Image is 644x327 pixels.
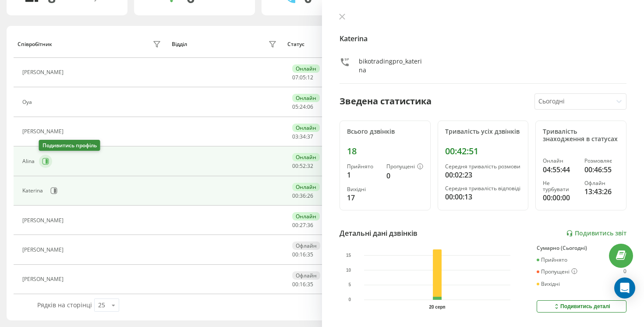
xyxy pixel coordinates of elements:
button: Подивитись деталі [537,300,626,313]
div: 1 [347,170,379,180]
text: 15 [346,253,351,258]
text: 10 [346,268,351,273]
div: Alina [22,158,37,164]
div: Співробітник [18,41,52,47]
div: Подивитись профіль [39,140,100,151]
div: 0 [386,171,423,181]
span: 32 [307,162,313,170]
span: 24 [300,103,306,110]
div: Прийнято [537,257,567,263]
span: 36 [307,221,313,229]
span: 35 [307,251,313,258]
div: [PERSON_NAME] [22,69,66,75]
div: Прийнято [347,163,379,170]
div: Офлайн [292,242,320,250]
div: Пропущені [537,268,577,275]
span: 36 [300,192,306,199]
span: 16 [300,281,306,288]
span: 52 [300,162,306,170]
div: Статус [287,41,304,47]
span: 07 [292,74,298,81]
div: [PERSON_NAME] [22,217,66,224]
div: Open Intercom Messenger [614,277,635,299]
div: : : [292,75,313,81]
div: : : [292,163,313,169]
div: Всього дзвінків [347,128,423,135]
div: 00:02:23 [445,170,521,180]
span: 12 [307,74,313,81]
div: Відділ [172,41,187,47]
div: Подивитись деталі [553,303,610,310]
text: 0 [349,298,351,302]
div: Середня тривалість відповіді [445,185,521,192]
span: 03 [292,133,298,140]
div: Онлайн [543,158,577,164]
div: 00:00:13 [445,192,521,202]
div: [PERSON_NAME] [22,247,66,253]
div: Тривалість знаходження в статусах [543,128,619,143]
text: 20 серп [429,305,446,309]
div: Онлайн [292,94,320,102]
div: Онлайн [292,124,320,132]
span: 26 [307,192,313,199]
div: : : [292,104,313,110]
div: 25 [98,301,105,309]
div: Сумарно (Сьогодні) [537,245,626,251]
span: 06 [307,103,313,110]
div: Тривалість усіх дзвінків [445,128,521,135]
div: 17 [347,192,379,203]
text: 5 [349,283,351,288]
span: 00 [292,221,298,229]
div: Зведена статистика [340,95,432,108]
span: 05 [300,74,306,81]
span: 37 [307,133,313,140]
div: Katerina [22,188,45,194]
span: 35 [307,281,313,288]
div: 00:46:55 [584,164,619,175]
span: 05 [292,103,298,110]
div: [PERSON_NAME] [22,128,66,135]
div: : : [292,252,313,258]
div: : : [292,281,313,288]
div: [PERSON_NAME] [22,276,66,282]
div: Офлайн [584,180,619,186]
div: 00:42:51 [445,146,521,156]
div: : : [292,193,313,199]
h4: Katerina [340,33,626,44]
div: Онлайн [292,153,320,161]
div: 00:00:00 [543,192,577,203]
span: 00 [292,162,298,170]
div: 0 [623,268,626,275]
span: 00 [292,251,298,258]
div: Онлайн [292,183,320,191]
div: 18 [347,146,423,156]
span: 00 [292,192,298,199]
div: Онлайн [292,64,320,73]
div: Oya [22,99,34,105]
div: : : [292,222,313,228]
div: Онлайн [292,212,320,220]
span: 16 [300,251,306,258]
span: 34 [300,133,306,140]
div: Офлайн [292,271,320,280]
span: 00 [292,281,298,288]
a: Подивитись звіт [566,230,626,237]
div: bikotradingpro_katerina [359,57,424,75]
span: Рядків на сторінці [37,301,92,309]
div: Середня тривалість розмови [445,163,521,170]
div: Пропущені [386,163,423,171]
div: 13:43:26 [584,186,619,197]
span: 27 [300,221,306,229]
div: Не турбувати [543,180,577,193]
div: Детальні дані дзвінків [340,228,418,238]
div: 04:55:44 [543,164,577,175]
div: Вихідні [537,281,560,287]
div: : : [292,134,313,140]
div: Вихідні [347,186,379,192]
div: Розмовляє [584,158,619,164]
